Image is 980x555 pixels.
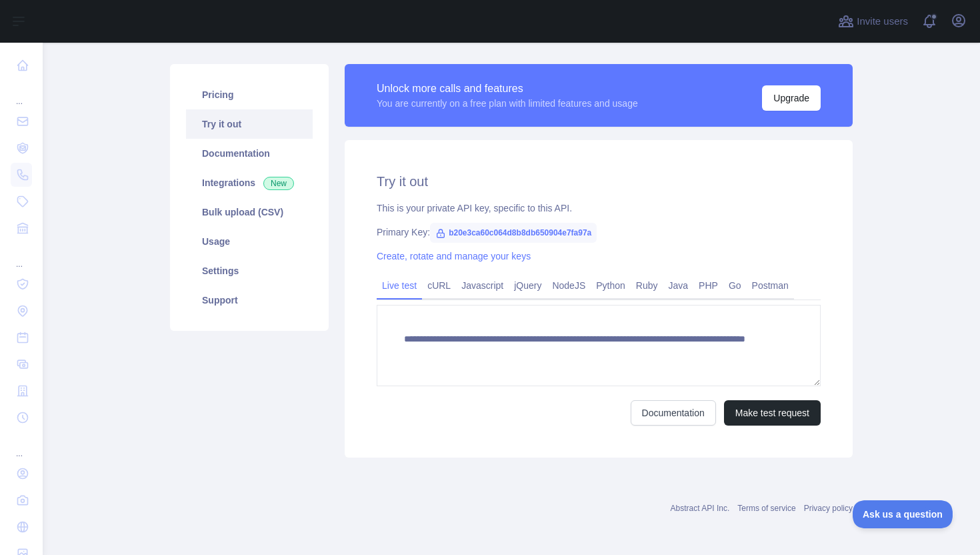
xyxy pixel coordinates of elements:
a: jQuery [509,275,547,296]
span: Invite users [857,14,908,29]
span: New [263,177,294,190]
a: Ruby [631,275,663,296]
div: This is your private API key, specific to this API. [377,201,821,215]
a: Python [591,275,631,296]
a: Postman [747,275,794,296]
a: Bulk upload (CSV) [186,197,313,227]
a: Documentation [631,400,716,426]
div: ... [11,432,32,459]
a: PHP [693,275,723,296]
div: Primary Key: [377,225,821,239]
a: Terms of service [737,504,795,513]
div: ... [11,243,32,269]
div: ... [11,80,32,107]
button: Upgrade [762,85,821,111]
a: Pricing [186,80,313,109]
a: Documentation [186,139,313,168]
a: Create, rotate and manage your keys [377,251,531,261]
a: Javascript [456,275,509,296]
a: cURL [422,275,456,296]
h2: Try it out [377,172,821,191]
a: Live test [377,275,422,296]
div: Unlock more calls and features [377,81,638,97]
a: Support [186,286,313,315]
button: Make test request [724,400,821,426]
a: NodeJS [547,275,591,296]
a: Integrations New [186,168,313,197]
a: Abstract API Inc. [671,504,730,513]
div: You are currently on a free plan with limited features and usage [377,97,638,110]
a: Java [663,275,694,296]
a: Go [723,275,747,296]
a: Try it out [186,109,313,139]
a: Usage [186,227,313,256]
button: Invite users [835,11,911,32]
a: Settings [186,256,313,286]
a: Privacy policy [804,504,853,513]
iframe: Toggle Customer Support [853,500,953,528]
span: b20e3ca60c064d8b8db650904e7fa97a [430,223,597,243]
